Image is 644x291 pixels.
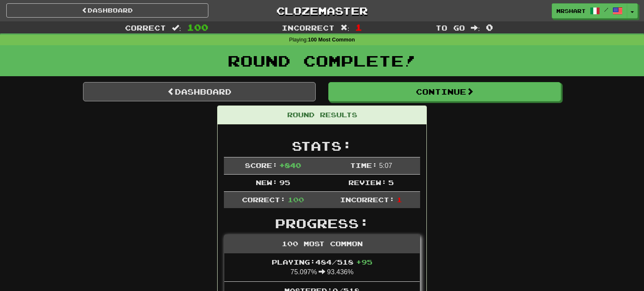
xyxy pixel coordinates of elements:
[308,37,355,43] strong: 100 Most Common
[224,253,420,282] li: 75.097% 93.436%
[328,82,561,101] button: Continue
[379,162,392,169] span: 5 : 0 7
[356,258,372,266] span: + 95
[279,178,290,186] span: 95
[552,3,627,18] a: MrShart /
[272,258,372,266] span: Playing: 484 / 518
[556,7,586,15] span: MrShart
[242,196,286,203] span: Correct:
[436,23,465,32] span: To go
[256,178,278,186] span: New:
[83,82,316,101] a: Dashboard
[224,139,420,153] h2: Stats:
[350,161,377,169] span: Time:
[218,106,426,124] div: Round Results
[245,161,278,169] span: Score:
[279,161,301,169] span: + 840
[224,235,420,253] div: 100 Most Common
[125,23,166,32] span: Correct
[471,24,480,31] span: :
[3,52,641,69] h1: Round Complete!
[288,196,304,203] span: 100
[340,196,395,203] span: Incorrect:
[221,3,423,18] a: Clozemaster
[340,24,350,31] span: :
[6,3,208,18] a: Dashboard
[187,22,208,32] span: 100
[282,23,335,32] span: Incorrect
[355,22,362,32] span: 1
[388,178,394,186] span: 5
[348,178,387,186] span: Review:
[397,196,402,203] span: 1
[486,22,493,32] span: 0
[604,7,608,13] span: /
[224,216,420,230] h2: Progress:
[172,24,181,31] span: :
